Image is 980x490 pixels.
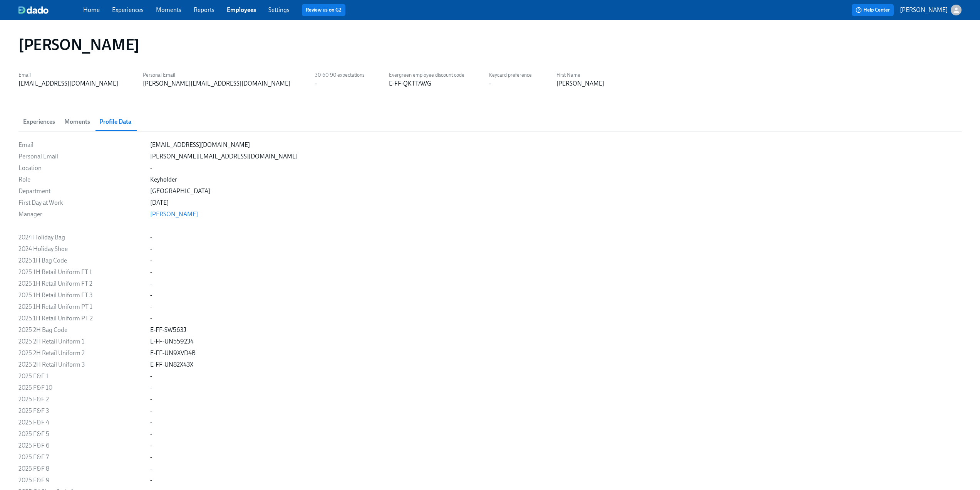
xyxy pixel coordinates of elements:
[112,6,144,13] a: Experiences
[18,79,118,88] div: [EMAIL_ADDRESS][DOMAIN_NAME]
[18,164,144,172] div: Location
[18,268,144,276] div: 2025 1H Retail Uniform FT 1
[18,71,118,79] label: Email
[150,268,152,276] div: -
[389,79,431,88] div: E-FF-QKTTAWG
[150,141,250,149] div: [EMAIL_ADDRESS][DOMAIN_NAME]
[150,187,210,195] div: [GEOGRAPHIC_DATA]
[556,71,604,79] label: First Name
[18,6,83,14] a: dado
[18,395,144,404] div: 2025 F&F 2
[18,384,144,392] div: 2025 F&F 10
[150,430,152,438] div: -
[900,6,948,14] p: [PERSON_NAME]
[150,326,186,334] div: E-FF-SW563J
[18,360,144,369] div: 2025 2H Retail Uniform 3
[150,291,152,300] div: -
[18,187,144,195] div: Department
[18,280,144,288] div: 2025 1H Retail Uniform FT 2
[489,79,491,88] div: -
[150,476,152,485] div: -
[18,199,144,207] div: First Day at Work
[18,152,144,161] div: Personal Email
[150,337,194,346] div: E-FF-UN559234
[150,384,152,392] div: -
[150,199,169,207] div: [DATE]
[268,6,290,13] a: Settings
[306,6,342,14] a: Review us on G2
[143,79,290,88] div: [PERSON_NAME][EMAIL_ADDRESS][DOMAIN_NAME]
[150,175,177,184] div: Keyholder
[302,4,345,16] button: Review us on G2
[150,407,152,415] div: -
[489,71,532,79] label: Keycard preference
[18,430,144,438] div: 2025 F&F 5
[18,256,144,265] div: 2025 1H Bag Code
[900,5,962,15] button: [PERSON_NAME]
[150,256,152,265] div: -
[18,349,144,357] div: 2025 2H Retail Uniform 2
[194,6,214,13] a: Reports
[18,291,144,300] div: 2025 1H Retail Uniform FT 3
[18,175,144,184] div: Role
[150,441,152,450] div: -
[18,418,144,427] div: 2025 F&F 4
[156,6,181,13] a: Moments
[150,453,152,461] div: -
[150,395,152,404] div: -
[150,210,198,218] a: [PERSON_NAME]
[227,6,256,13] a: Employees
[18,35,139,54] h1: [PERSON_NAME]
[99,116,131,127] span: Profile Data
[18,303,144,311] div: 2025 1H Retail Uniform PT 1
[18,372,144,381] div: 2025 F&F 1
[150,152,298,161] div: [PERSON_NAME][EMAIL_ADDRESS][DOMAIN_NAME]
[18,441,144,450] div: 2025 F&F 6
[150,465,152,473] div: -
[852,4,894,16] button: Help Center
[556,79,604,88] div: [PERSON_NAME]
[150,245,152,253] div: -
[83,6,100,13] a: Home
[18,6,49,14] img: dado
[18,407,144,415] div: 2025 F&F 3
[150,303,152,311] div: -
[150,349,196,357] div: E-FF-UN9XVD4B
[18,326,144,334] div: 2025 2H Bag Code
[150,418,152,427] div: -
[315,79,317,88] div: -
[18,314,144,323] div: 2025 1H Retail Uniform PT 2
[18,210,144,219] div: Manager
[150,360,193,369] div: E-FF-UN82X43X
[18,141,144,149] div: Email
[150,280,152,288] div: -
[856,6,890,14] span: Help Center
[150,314,152,323] div: -
[143,71,290,79] label: Personal Email
[18,476,144,485] div: 2025 F&F 9
[150,164,152,172] div: -
[150,372,152,381] div: -
[315,71,364,79] label: 30-60-90 expectations
[18,245,144,253] div: 2024 Holiday Shoe
[18,465,144,473] div: 2025 F&F 8
[18,453,144,461] div: 2025 F&F 7
[18,337,144,346] div: 2025 2H Retail Uniform 1
[150,233,152,242] div: -
[389,71,464,79] label: Evergreen employee discount code
[150,222,962,230] div: ​
[23,116,55,127] span: Experiences
[18,233,144,242] div: 2024 Holiday Bag
[64,116,90,127] span: Moments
